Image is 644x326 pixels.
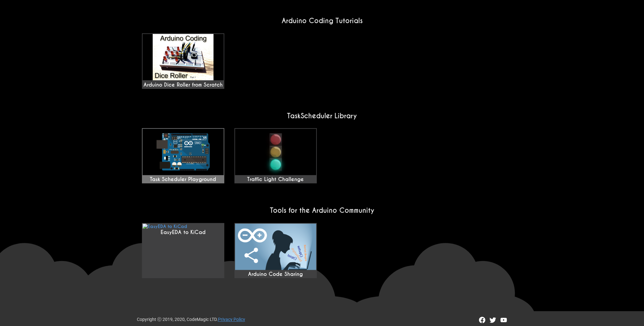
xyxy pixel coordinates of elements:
a: Arduino Code Sharing [234,223,317,278]
a: EasyEDA to KiCad [142,223,224,278]
a: Task Scheduler Playground [142,128,224,183]
div: Arduino Dice Roller from Scratch [143,34,224,88]
div: EasyEDA to KiCad [143,229,224,236]
div: Task Scheduler Playground [143,176,224,183]
div: Traffic Light Challenge [235,176,316,183]
img: EasyEDA to KiCad [235,224,316,270]
a: Traffic Light Challenge [234,128,317,183]
div: Copyright ⓒ 2019, 2020, CodeMagic LTD. [137,316,245,324]
a: Arduino Dice Roller from Scratch [142,33,224,89]
img: maxresdefault.jpg [143,34,224,80]
img: Task Scheduler Playground [143,129,224,175]
div: Arduino Code Sharing [235,271,316,277]
img: EasyEDA to KiCad [143,224,187,229]
h2: Tools for the Arduino Community [137,206,507,215]
img: Traffic Light Challenge [235,129,316,175]
h2: Arduino Coding Tutorials [137,16,507,25]
h2: TaskScheduler Library [137,112,507,120]
a: Privacy Policy [218,317,245,322]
